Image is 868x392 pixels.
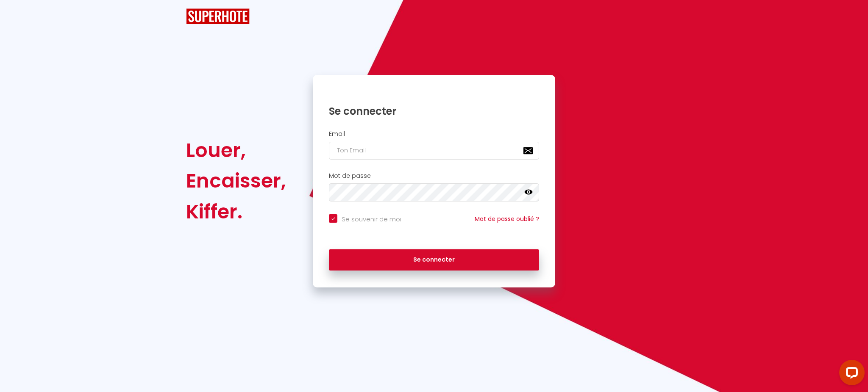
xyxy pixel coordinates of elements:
[186,8,250,24] img: SuperHote logo
[186,196,286,227] div: Kiffer.
[329,142,539,160] input: Ton Email
[186,166,286,196] div: Encaisser,
[329,130,539,138] h2: Email
[329,105,539,118] h1: Se connecter
[475,215,539,223] a: Mot de passe oublié ?
[329,249,539,271] button: Se connecter
[186,135,286,166] div: Louer,
[329,172,539,179] h2: Mot de passe
[832,356,868,392] iframe: LiveChat chat widget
